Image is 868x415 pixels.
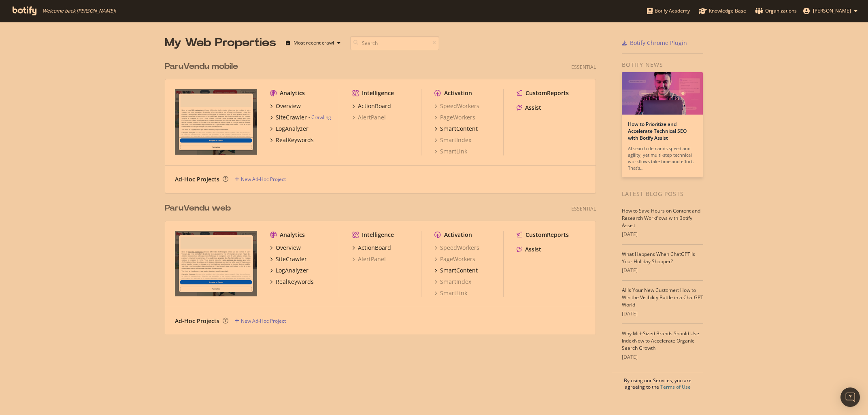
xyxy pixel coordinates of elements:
a: RealKeywords [270,136,314,144]
a: SmartLink [434,147,467,155]
div: LogAnalyzer [276,266,308,275]
div: RealKeywords [276,136,314,144]
div: Intelligence [362,89,394,97]
div: AlertPanel [352,255,386,263]
div: ParuVendu web [165,202,231,214]
a: PageWorkers [434,113,475,121]
div: New Ad-Hoc Project [241,176,286,183]
div: Essential [571,205,596,212]
div: My Web Properties [165,35,276,51]
div: Activation [444,231,472,239]
input: Search [350,36,439,50]
a: Assist [517,245,541,253]
div: SmartContent [440,266,478,275]
a: How to Prioritize and Accelerate Technical SEO with Botify Assist [628,121,687,141]
div: CustomReports [525,231,569,239]
a: New Ad-Hoc Project [235,317,286,324]
div: By using our Services, you are agreeing to the [612,373,703,390]
div: ParuVendu mobile [165,61,238,72]
a: SmartContent [434,125,478,133]
div: SiteCrawler [276,113,307,121]
a: SpeedWorkers [434,244,479,252]
div: Intelligence [362,231,394,239]
img: How to Prioritize and Accelerate Technical SEO with Botify Assist [622,72,703,115]
div: Assist [525,245,541,253]
div: SmartContent [440,125,478,133]
div: Analytics [280,231,305,239]
a: LogAnalyzer [270,266,308,275]
div: [DATE] [622,310,703,317]
div: Essential [571,64,596,70]
div: grid [165,51,602,334]
a: CustomReports [517,231,569,239]
img: www.paruvendu.fr [175,231,257,296]
div: Organizations [755,7,797,15]
a: ActionBoard [352,244,391,252]
a: SmartLink [434,289,467,297]
div: Activation [444,89,472,97]
div: [DATE] [622,231,703,238]
div: Analytics [280,89,305,97]
a: What Happens When ChatGPT Is Your Holiday Shopper? [622,251,695,265]
a: SmartIndex [434,136,471,144]
img: www.paruvendu.fr [175,89,257,155]
div: - [308,114,331,121]
div: Botify Academy [647,7,690,15]
a: Overview [270,102,301,110]
a: LogAnalyzer [270,125,308,133]
div: ActionBoard [358,102,391,110]
a: AI Is Your New Customer: How to Win the Visibility Battle in a ChatGPT World [622,287,703,308]
div: Botify Chrome Plugin [630,39,687,47]
a: SmartContent [434,266,478,275]
a: Terms of Use [660,383,691,390]
div: LogAnalyzer [276,125,308,133]
div: AI search demands speed and agility, yet multi-step technical workflows take time and effort. Tha... [628,145,697,171]
a: Botify Chrome Plugin [622,39,687,47]
a: New Ad-Hoc Project [235,176,286,183]
div: Latest Blog Posts [622,189,703,198]
a: SiteCrawler- Crawling [270,113,331,121]
a: Crawling [311,114,331,121]
div: Ad-Hoc Projects [175,175,219,183]
div: RealKeywords [276,278,314,286]
a: SpeedWorkers [434,102,479,110]
div: ActionBoard [358,244,391,252]
a: AlertPanel [352,113,386,121]
button: [PERSON_NAME] [797,4,864,17]
div: Assist [525,104,541,112]
span: Welcome back, [PERSON_NAME] ! [43,8,116,14]
div: Overview [276,102,301,110]
div: Most recent crawl [294,40,334,45]
div: Knowledge Base [699,7,746,15]
div: CustomReports [525,89,569,97]
div: [DATE] [622,267,703,274]
a: CustomReports [517,89,569,97]
a: RealKeywords [270,278,314,286]
div: Ad-Hoc Projects [175,317,219,325]
a: Overview [270,244,301,252]
div: Open Intercom Messenger [840,387,860,407]
a: Why Mid-Sized Brands Should Use IndexNow to Accelerate Organic Search Growth [622,330,699,351]
div: Botify news [622,60,703,69]
span: Sabrina Colmant [813,7,851,14]
div: New Ad-Hoc Project [241,317,286,324]
a: ParuVendu mobile [165,61,241,72]
button: Most recent crawl [283,36,344,49]
a: How to Save Hours on Content and Research Workflows with Botify Assist [622,207,700,229]
a: ActionBoard [352,102,391,110]
a: Assist [517,104,541,112]
div: Overview [276,244,301,252]
a: ParuVendu web [165,202,234,214]
div: SiteCrawler [276,255,307,263]
a: SmartIndex [434,278,471,286]
a: PageWorkers [434,255,475,263]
